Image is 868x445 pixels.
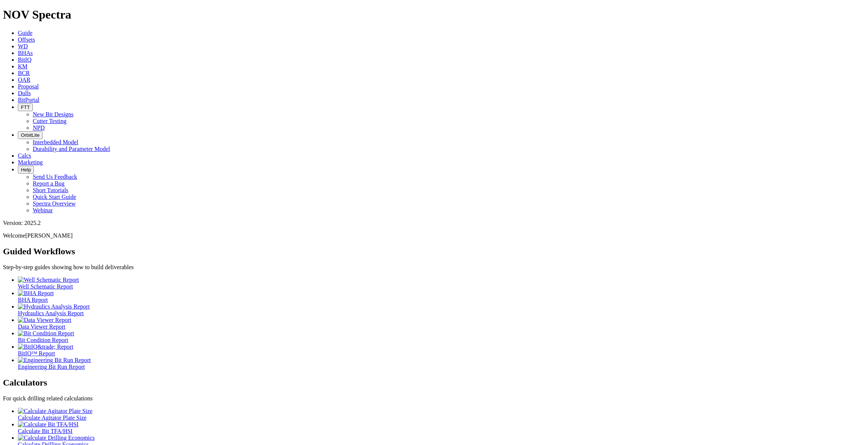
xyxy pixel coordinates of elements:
[18,337,68,343] span: Bit Condition Report
[3,232,865,239] p: Welcome
[18,50,33,56] a: BHAs
[3,264,865,271] p: Step-by-step guides showing how to build deliverables
[18,77,31,83] a: OAR
[18,317,865,330] a: Data Viewer Report Data Viewer Report
[18,303,865,316] a: Hydraulics Analysis Report Hydraulics Analysis Report
[33,111,73,117] a: New Bit Designs
[3,395,865,402] p: For quick drilling related calculations
[18,159,43,165] a: Marketing
[18,364,85,370] span: Engineering Bit Run Report
[18,97,39,103] a: BitPortal
[18,350,55,357] span: BitIQ™ Report
[18,277,865,290] a: Well Schematic Report Well Schematic Report
[3,378,865,388] h2: Calculators
[18,152,31,159] a: Calcs
[18,83,39,90] a: Proposal
[18,30,32,36] a: Guide
[21,104,30,110] span: FTT
[18,435,95,441] img: Calculate Drilling Economics
[18,166,34,174] button: Help
[18,103,33,111] button: FTT
[3,8,865,22] h1: NOV Spectra
[18,408,92,415] img: Calculate Agitator Plate Size
[18,277,79,283] img: Well Schematic Report
[18,90,31,96] a: Dulls
[33,118,67,124] a: Cutter Testing
[18,70,30,76] a: BCR
[33,146,110,152] a: Durability and Parameter Model
[18,310,84,316] span: Hydraulics Analysis Report
[18,290,54,297] img: BHA Report
[33,207,53,213] a: Webinar
[3,246,865,257] h2: Guided Workflows
[33,200,76,207] a: Spectra Overview
[18,330,865,343] a: Bit Condition Report Bit Condition Report
[21,132,39,138] span: OrbitLite
[18,344,73,350] img: BitIQ&trade; Report
[18,290,865,303] a: BHA Report BHA Report
[18,317,71,323] img: Data Viewer Report
[18,297,48,303] span: BHA Report
[33,125,45,131] a: NPD
[18,43,28,49] a: WD
[18,323,66,330] span: Data Viewer Report
[18,283,73,290] span: Well Schematic Report
[33,194,76,200] a: Quick Start Guide
[18,421,865,434] a: Calculate Bit TFA/HSI Calculate Bit TFA/HSI
[18,421,79,428] img: Calculate Bit TFA/HSI
[33,139,78,145] a: Interbedded Model
[21,167,31,172] span: Help
[18,57,31,63] a: BitIQ
[18,36,35,43] a: Offsets
[18,63,28,70] a: KM
[33,187,69,193] a: Short Tutorials
[18,131,42,139] button: OrbitLite
[18,357,865,370] a: Engineering Bit Run Report Engineering Bit Run Report
[18,357,91,364] img: Engineering Bit Run Report
[33,180,64,187] a: Report a Bug
[3,220,865,226] div: Version: 2025.2
[25,232,73,239] span: [PERSON_NAME]
[18,330,74,337] img: Bit Condition Report
[18,303,90,310] img: Hydraulics Analysis Report
[18,408,865,421] a: Calculate Agitator Plate Size Calculate Agitator Plate Size
[33,174,77,180] a: Send Us Feedback
[18,344,865,357] a: BitIQ&trade; Report BitIQ™ Report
